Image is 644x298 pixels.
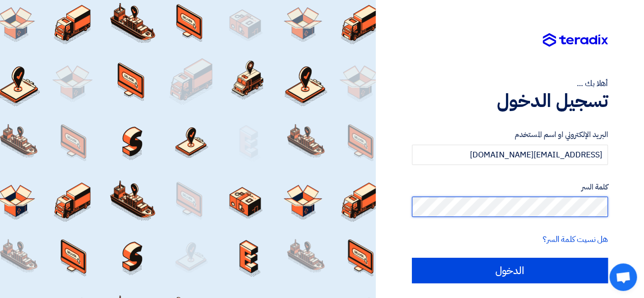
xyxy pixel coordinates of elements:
[412,77,608,90] div: أهلا بك ...
[412,129,608,141] label: البريد الإلكتروني او اسم المستخدم
[609,263,637,291] div: Open chat
[412,145,608,165] input: أدخل بريد العمل الإلكتروني او اسم المستخدم الخاص بك ...
[412,90,608,112] h1: تسجيل الدخول
[412,258,608,283] input: الدخول
[543,33,608,47] img: Teradix logo
[412,181,608,193] label: كلمة السر
[543,233,608,246] a: هل نسيت كلمة السر؟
